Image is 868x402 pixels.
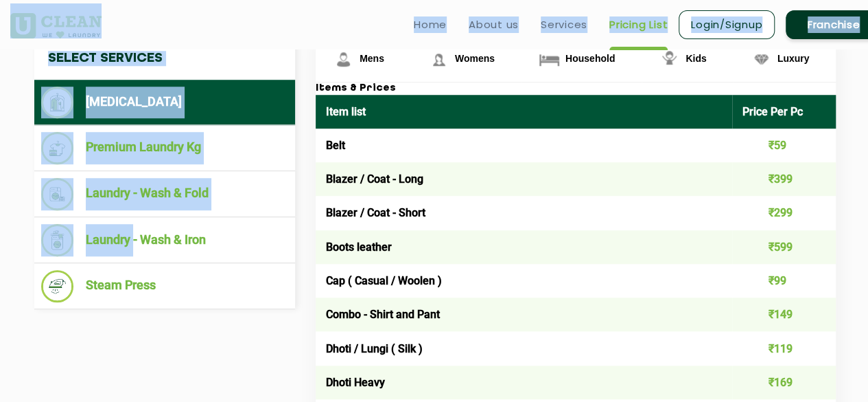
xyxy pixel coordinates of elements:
a: Pricing List [609,16,668,33]
li: Steam Press [41,270,288,302]
img: Laundry - Wash & Fold [41,178,73,210]
img: Mens [331,47,355,71]
td: Belt [316,129,732,162]
a: Login/Signup [679,10,775,39]
img: Premium Laundry Kg [41,132,73,164]
img: Womens [427,47,451,71]
td: ₹119 [732,331,836,365]
img: Dry Cleaning [41,87,73,118]
td: ₹399 [732,162,836,196]
img: Laundry - Wash & Iron [41,224,73,256]
td: Cap ( Casual / Woolen ) [316,264,732,298]
th: Item list [316,95,732,129]
td: Boots leather [316,230,732,264]
a: About us [469,16,519,33]
a: Home [414,16,447,33]
th: Price Per Pc [732,95,836,129]
td: ₹169 [732,366,836,399]
img: Luxury [749,47,773,71]
td: Combo - Shirt and Pant [316,298,732,331]
td: ₹599 [732,230,836,264]
span: Household [565,53,615,64]
h4: Select Services [34,37,295,80]
h3: Items & Prices [316,82,836,95]
span: Kids [685,53,706,64]
img: UClean Laundry and Dry Cleaning [10,13,102,38]
img: Steam Press [41,270,73,302]
li: Laundry - Wash & Fold [41,178,288,210]
li: Laundry - Wash & Iron [41,224,288,256]
td: Blazer / Coat - Short [316,196,732,230]
td: ₹299 [732,196,836,230]
td: ₹149 [732,298,836,331]
li: Premium Laundry Kg [41,132,288,164]
td: Dhoti / Lungi ( Silk ) [316,331,732,365]
td: ₹59 [732,129,836,162]
td: Dhoti Heavy [316,366,732,399]
img: Household [537,47,561,71]
li: [MEDICAL_DATA] [41,87,288,118]
td: Blazer / Coat - Long [316,162,732,196]
span: Womens [455,53,495,64]
span: Mens [360,53,384,64]
a: Services [541,16,587,33]
img: Kids [657,47,681,71]
td: ₹99 [732,264,836,298]
span: Luxury [777,53,810,64]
